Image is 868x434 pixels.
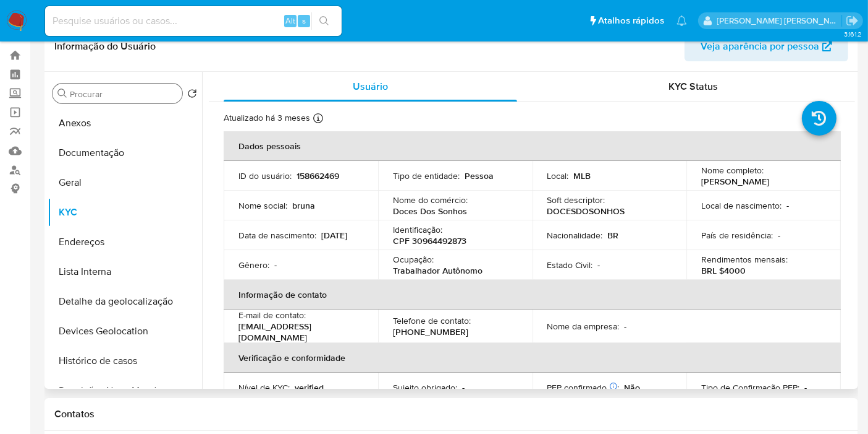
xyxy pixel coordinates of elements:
span: Veja aparência por pessoa [701,32,819,61]
th: Informação de contato [224,280,841,310]
p: Trabalhador Autônomo [393,265,482,276]
button: search-icon [311,12,337,30]
p: bruna [292,200,315,211]
input: Procurar [70,89,177,100]
button: Veja aparência por pessoa [685,32,848,61]
button: Procurar [57,89,67,98]
p: E-mail de contato : [238,310,306,321]
p: Telefone de contato : [393,315,471,326]
p: - [804,382,807,393]
p: Ocupação : [393,254,434,265]
p: [PERSON_NAME] [701,176,769,187]
p: Nível de KYC : [238,382,290,393]
p: - [625,321,627,332]
p: Data de nascimento : [238,230,316,241]
button: Histórico de casos [48,346,202,376]
p: Local de nascimento : [701,200,782,211]
p: - [786,200,789,211]
p: País de residência : [701,230,773,241]
p: Soft descriptor : [547,194,605,206]
p: Nome completo : [701,165,764,176]
h1: Informação do Usuário [54,40,156,53]
p: Sujeito obrigado : [393,382,457,393]
p: Nome social : [238,200,287,211]
p: Identificação : [393,224,442,235]
th: Verificação e conformidade [224,343,841,373]
p: 158662469 [297,170,339,181]
button: Documentação [48,138,202,168]
p: Doces Dos Sonhos [393,206,467,217]
h1: Contatos [54,408,848,420]
p: [PHONE_NUMBER] [393,326,468,337]
span: Alt [285,15,295,27]
span: s [302,15,306,27]
p: Nacionalidade : [547,230,603,241]
p: Local : [547,170,569,181]
p: PEP confirmado : [547,382,620,393]
p: CPF 30964492873 [393,235,466,246]
p: - [778,230,780,241]
input: Pesquise usuários ou casos... [45,13,342,29]
p: Gênero : [238,259,269,271]
a: Sair [846,14,859,27]
button: Restrições Novo Mundo [48,376,202,406]
p: Rendimentos mensais : [701,254,788,265]
p: Tipo de entidade : [393,170,460,181]
p: - [598,259,600,271]
span: Usuário [353,79,388,93]
th: Dados pessoais [224,131,841,161]
p: Atualizado há 3 meses [224,112,310,124]
button: Devices Geolocation [48,316,202,346]
p: Tipo de Confirmação PEP : [701,382,799,393]
button: Anexos [48,108,202,138]
button: Geral [48,168,202,197]
p: Estado Civil : [547,259,593,271]
p: - [274,259,277,271]
p: DOCESDOSONHOS [547,206,625,217]
button: KYC [48,197,202,227]
p: MLB [574,170,591,181]
p: [DATE] [321,230,347,241]
span: 3.161.2 [844,29,862,39]
span: KYC Status [669,79,718,93]
p: BRL $4000 [701,265,746,276]
p: ID do usuário : [238,170,292,181]
p: - [462,382,465,393]
p: Nome da empresa : [547,321,620,332]
button: Retornar ao pedido padrão [187,89,197,102]
p: leticia.merlin@mercadolivre.com [717,15,842,27]
p: [EMAIL_ADDRESS][DOMAIN_NAME] [238,321,358,343]
button: Endereços [48,227,202,257]
button: Detalhe da geolocalização [48,287,202,316]
button: Lista Interna [48,257,202,287]
a: Notificações [676,15,687,26]
span: Atalhos rápidos [598,14,664,27]
p: BR [608,230,619,241]
p: Nome do comércio : [393,194,468,206]
p: Pessoa [465,170,494,181]
p: verified [295,382,324,393]
p: Não [625,382,641,393]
